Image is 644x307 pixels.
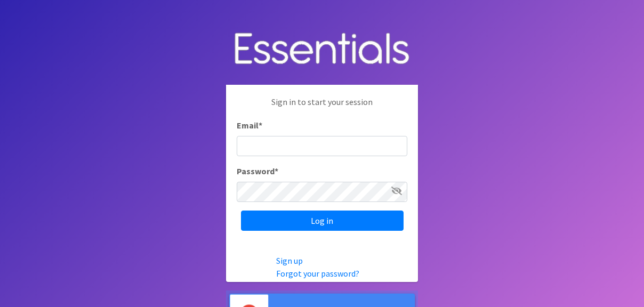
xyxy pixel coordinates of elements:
[276,255,303,266] a: Sign up
[276,268,359,279] a: Forgot your password?
[226,22,418,77] img: Human Essentials
[275,166,278,176] abbr: required
[259,120,262,131] abbr: required
[237,165,278,177] label: Password
[237,119,262,132] label: Email
[237,95,407,119] p: Sign in to start your session
[241,211,404,231] input: Log in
